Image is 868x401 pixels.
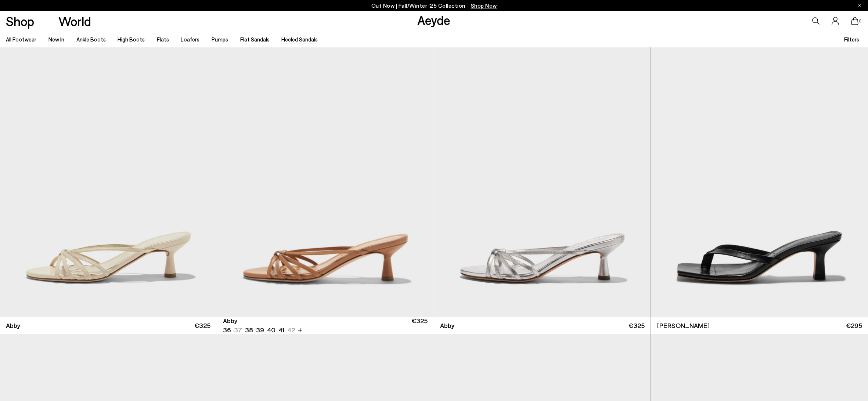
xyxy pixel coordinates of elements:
[223,325,293,335] ul: variant
[411,316,428,335] span: €325
[240,36,270,43] a: Flat Sandals
[281,36,318,43] a: Heeled Sandals
[48,36,64,43] a: New In
[278,325,284,335] li: 41
[858,19,862,23] span: 0
[118,36,145,43] a: High Boots
[223,316,237,325] span: Abby
[434,45,651,317] img: Abby Leather Mules
[651,45,868,317] img: Wilma Leather Thong Sandals
[256,325,264,335] li: 39
[217,45,434,317] a: Next slide Previous slide
[217,317,434,334] a: Abby 36 37 38 39 40 41 42 + €325
[844,36,859,43] span: Filters
[298,325,302,335] li: +
[417,12,450,28] a: Aeyde
[76,36,106,43] a: Ankle Boots
[194,321,210,330] span: €325
[471,2,497,9] span: Navigate to /collections/new-in
[58,15,91,28] a: World
[651,317,868,334] a: [PERSON_NAME] €295
[245,325,253,335] li: 38
[440,321,454,330] span: Abby
[371,1,497,10] p: Out Now | Fall/Winter ‘25 Collection
[217,45,434,317] div: 1 / 6
[851,17,858,25] a: 0
[434,317,651,334] a: Abby €325
[267,325,275,335] li: 40
[223,325,231,335] li: 36
[6,15,34,28] a: Shop
[181,36,199,43] a: Loafers
[157,36,169,43] a: Flats
[846,321,862,330] span: €295
[212,36,228,43] a: Pumps
[629,321,645,330] span: €325
[6,36,36,43] a: All Footwear
[6,321,20,330] span: Abby
[657,321,710,330] span: [PERSON_NAME]
[217,45,434,317] img: Abby Leather Mules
